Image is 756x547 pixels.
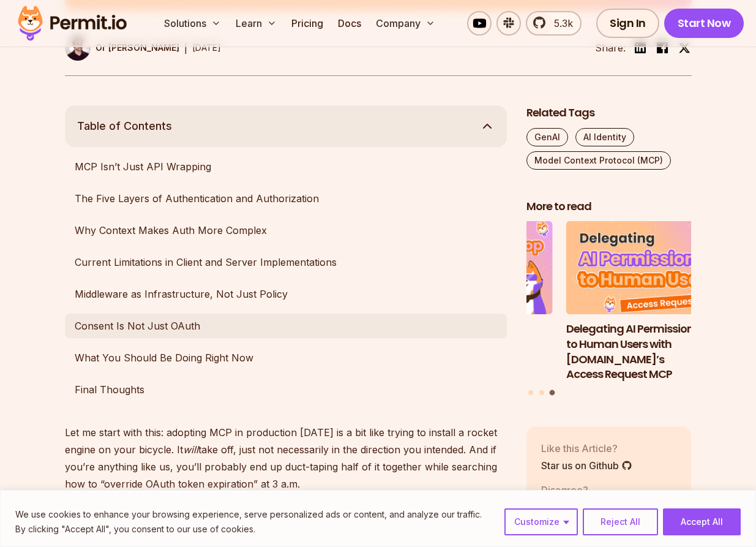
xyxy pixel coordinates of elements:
[77,118,172,135] span: Table of Contents
[596,9,659,38] a: Sign In
[387,221,553,314] img: Human-in-the-Loop for AI Agents: Best Practices, Frameworks, Use Cases, and Demo
[65,35,91,61] img: Or Weis
[541,458,632,473] a: Star us on Github
[65,282,507,306] a: Middleware as Infrastructure, Not Just Policy
[566,221,732,314] img: Delegating AI Permissions to Human Users with Permit.io’s Access Request MCP
[65,345,507,370] a: What You Should Be Doing Right Now
[566,221,732,382] li: 3 of 3
[65,377,507,402] a: Final Thoughts
[286,11,328,36] a: Pricing
[566,322,732,382] h3: Delegating AI Permissions to Human Users with [DOMAIN_NAME]’s Access Request MCP
[95,42,179,54] p: Or [PERSON_NAME]
[550,390,555,395] button: Go to slide 3
[184,40,187,55] div: |
[371,11,440,36] button: Company
[65,314,507,338] a: Consent Is Not Just OAuth
[526,221,692,397] div: Posts
[333,11,366,36] a: Docs
[159,11,226,36] button: Solutions
[65,154,507,179] a: MCP Isn’t Just API Wrapping
[526,105,692,121] h2: Related Tags
[583,508,658,535] button: Reject All
[65,35,179,61] a: Or [PERSON_NAME]
[539,390,544,395] button: Go to slide 2
[65,218,507,243] a: Why Context Makes Auth More Complex
[231,11,282,36] button: Learn
[65,424,507,492] p: Let me start with this: adopting MCP in production [DATE] is a bit like trying to install a rocke...
[541,441,632,456] p: Like this Article?
[526,11,582,36] a: 5.3k
[15,522,482,537] p: By clicking "Accept All", you consent to our use of cookies.
[566,221,732,382] a: Delegating AI Permissions to Human Users with Permit.io’s Access Request MCPDelegating AI Permiss...
[663,508,741,535] button: Accept All
[65,105,507,147] button: Table of Contents
[655,40,670,55] img: facebook
[678,42,691,54] img: twitter
[387,322,553,382] h3: Human-in-the-Loop for AI Agents: Best Practices, Frameworks, Use Cases, and Demo
[387,221,553,382] li: 2 of 3
[664,9,744,38] a: Start Now
[12,2,132,44] img: Permit logo
[526,199,692,214] h2: More to read
[15,507,482,522] p: We use cookies to enhance your browsing experience, serve personalized ads or content, and analyz...
[65,186,507,211] a: The Five Layers of Authentication and Authorization
[526,128,568,146] a: GenAI
[595,40,626,55] li: Share:
[526,151,671,170] a: Model Context Protocol (MCP)
[547,16,573,31] span: 5.3k
[528,390,533,395] button: Go to slide 1
[541,483,606,497] p: Disagree?
[504,508,578,535] button: Customize
[65,250,507,274] a: Current Limitations in Client and Server Implementations
[192,42,221,53] time: [DATE]
[633,40,648,55] img: linkedin
[183,443,198,456] em: will
[575,128,634,146] a: AI Identity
